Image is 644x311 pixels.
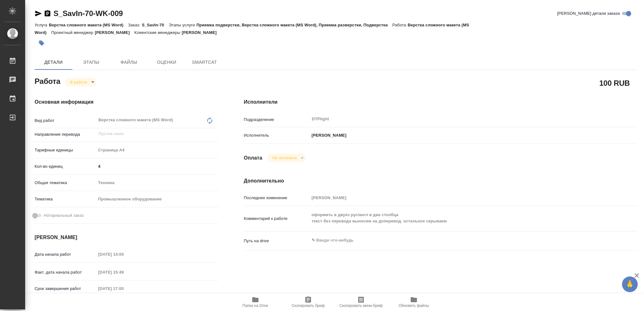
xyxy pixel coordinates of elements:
[557,10,620,17] span: [PERSON_NAME] детали заказа
[309,193,604,202] input: Пустое поле
[169,23,197,27] p: Этапы услуги
[49,23,128,27] p: Верстка сложного макета (MS Word)
[35,36,48,50] button: Добавить тэг
[35,117,96,124] p: Вид работ
[142,23,169,27] p: S_SavIn-70
[35,23,469,35] p: Верстка сложного макета (MS Word)
[76,58,106,66] span: Этапы
[65,78,97,86] div: В работе
[44,212,84,219] span: Нотариальный заказ
[96,177,219,188] div: Техника
[35,75,60,86] h2: Работа
[599,78,630,88] h2: 100 RUB
[229,293,282,311] button: Папка на Drive
[96,162,219,171] input: ✎ Введи что-нибудь
[244,132,309,139] p: Исполнитель
[35,10,42,17] button: Скопировать ссылку для ЯМессенджера
[96,268,151,277] input: Пустое поле
[244,117,309,123] p: Подразделение
[35,147,96,153] p: Тарифные единицы
[38,58,69,66] span: Детали
[96,250,151,259] input: Пустое поле
[244,195,309,201] p: Последнее изменение
[392,23,408,27] p: Работа
[282,293,335,311] button: Скопировать бриф
[197,23,392,27] p: Приемка подверстки, Верстка сложного макета (MS Word), Приемка разверстки, Подверстка
[267,154,306,162] div: В работе
[152,58,182,66] span: Оценки
[182,30,221,35] p: [PERSON_NAME]
[335,293,387,311] button: Скопировать мини-бриф
[244,238,309,244] p: Путь на drive
[134,30,182,35] p: Клиентские менеджеры
[244,216,309,222] p: Комментарий к работе
[622,276,638,292] button: 🙏
[270,155,298,161] button: Не оплачена
[95,30,134,35] p: [PERSON_NAME]
[291,303,325,308] span: Скопировать бриф
[35,180,96,186] p: Общая тематика
[625,278,635,291] span: 🙏
[244,98,637,106] h4: Исполнители
[339,303,382,308] span: Скопировать мини-бриф
[35,131,96,138] p: Направление перевода
[242,303,268,308] span: Папка на Drive
[309,132,347,139] p: [PERSON_NAME]
[35,98,219,106] h4: Основная информация
[35,269,96,276] p: Факт. дата начала работ
[35,196,96,202] p: Тематика
[35,23,49,27] p: Услуга
[35,251,96,258] p: Дата начала работ
[309,210,604,226] textarea: оформить в двуяз рус/англ в два столбца текст без перевода выносим на доперевод. остальное скрываем
[53,9,123,18] a: S_SavIn-70-WK-009
[128,23,142,27] p: Заказ:
[35,163,96,170] p: Кол-во единиц
[387,293,440,311] button: Обновить файлы
[51,30,95,35] p: Проектный менеджер
[44,10,51,17] button: Скопировать ссылку
[98,130,204,138] input: Пустое поле
[114,58,144,66] span: Файлы
[244,177,637,185] h4: Дополнительно
[68,79,89,85] button: В работе
[189,58,219,66] span: SmartCat
[96,284,151,293] input: Пустое поле
[96,145,219,155] div: Страница А4
[96,194,219,205] div: Промышленное оборудование
[399,303,429,308] span: Обновить файлы
[244,154,262,162] h4: Оплата
[35,234,219,241] h4: [PERSON_NAME]
[35,286,96,292] p: Срок завершения работ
